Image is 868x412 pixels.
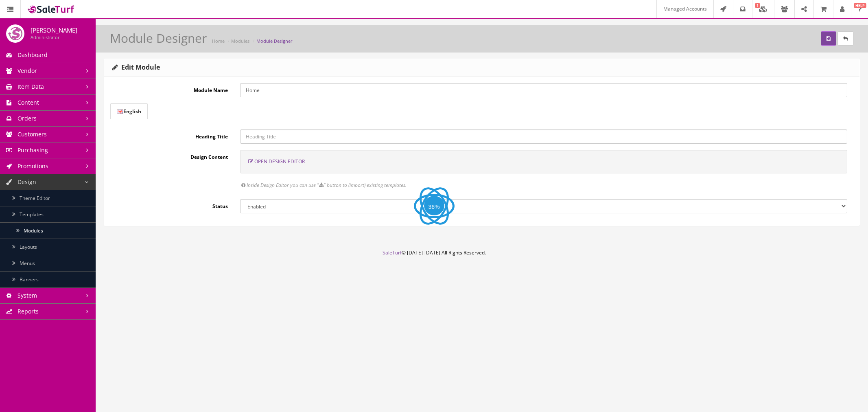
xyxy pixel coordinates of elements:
span: Customers [17,130,47,138]
small: Administrator [31,34,59,40]
label: Module Name [110,83,234,94]
span: Promotions [17,162,48,170]
img: English [117,110,123,114]
a: Module Designer [256,38,293,44]
a: SaleTurf [383,249,402,256]
h3: Edit Module [112,64,160,71]
span: Orders [17,114,37,122]
div: Inside Design Editor you can use " " button to (import) existing templates. [240,182,847,189]
span: System [17,291,37,299]
span: 1 [755,3,760,8]
a: Home [212,38,225,44]
input: Heading Title [240,129,847,144]
span: Design [17,178,36,186]
img: SaleTurf [27,4,76,15]
span: Dashboard [17,51,48,59]
span: Purchasing [17,146,48,154]
input: Module Name [240,83,847,97]
label: Status [110,199,234,210]
span: Item Data [17,83,44,90]
span: HELP [854,3,866,8]
a: English [110,103,148,119]
label: Design Content [110,150,234,161]
h1: Module Designer [110,31,207,45]
img: joshlucio05 [6,24,24,43]
a: Modules [231,38,249,44]
span: Content [17,99,39,106]
a: Open Design Editor [248,158,305,165]
h4: [PERSON_NAME] [31,27,77,34]
label: Heading Title [110,129,234,140]
span: Reports [17,307,39,315]
span: Open Design Editor [254,158,305,165]
span: Vendor [17,67,37,75]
